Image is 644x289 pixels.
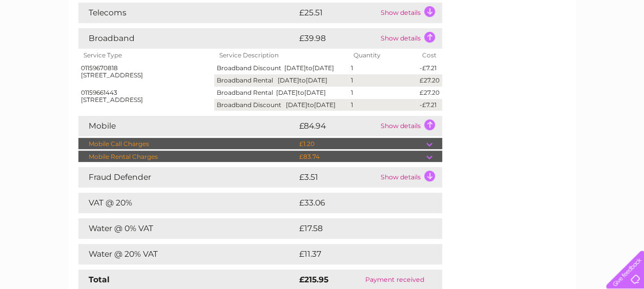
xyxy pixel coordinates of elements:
td: -£7.21 [417,62,442,74]
td: 1 [348,87,417,99]
td: Broadband Rental [DATE] [DATE] [214,87,348,99]
span: to [298,89,304,96]
th: Service Type [78,49,214,62]
strong: £215.95 [299,275,328,284]
td: Mobile [78,116,297,136]
span: to [306,64,313,72]
div: Clear Business is a trading name of Verastar Limited (registered in [GEOGRAPHIC_DATA] No. 3667643... [80,6,565,50]
td: -£7.21 [417,99,442,111]
a: Energy [489,44,512,51]
th: Service Description [214,49,348,62]
td: Broadband Discount [DATE] [DATE] [214,99,348,111]
a: Log out [610,44,634,51]
div: 01159661443 [STREET_ADDRESS] [81,89,212,104]
span: to [299,76,306,84]
td: Water @ 0% VAT [78,218,297,239]
td: £25.51 [297,3,378,23]
a: Water [464,44,483,51]
td: £11.37 [297,244,419,264]
td: Mobile Call Charges [78,138,297,150]
a: Telecoms [518,44,549,51]
a: Contact [576,44,601,51]
td: Broadband Discount [DATE] [DATE] [214,62,348,74]
td: £1.20 [297,138,426,150]
td: Fraud Defender [78,167,297,188]
td: VAT @ 20% [78,193,297,213]
td: £27.20 [417,87,442,99]
td: £33.06 [297,193,422,213]
td: £39.98 [297,28,378,49]
td: Show details [378,3,442,23]
div: 01159670818 [STREET_ADDRESS] [81,65,212,79]
td: Show details [378,116,442,136]
img: logo.png [23,27,75,58]
td: £83.74 [297,151,426,163]
td: Mobile Rental Charges [78,151,297,163]
td: Broadband Rental [DATE] [DATE] [214,74,348,87]
th: Cost [417,49,442,62]
td: 1 [348,99,417,111]
td: £27.20 [417,74,442,87]
td: Show details [378,28,442,49]
a: Blog [555,44,570,51]
a: 0333 014 3131 [451,5,522,18]
td: 1 [348,62,417,74]
td: £3.51 [297,167,378,188]
td: £84.94 [297,116,378,136]
td: 1 [348,74,417,87]
td: Telecoms [78,3,297,23]
td: Broadband [78,28,297,49]
span: to [307,101,314,109]
td: Water @ 20% VAT [78,244,297,264]
td: £17.58 [297,218,420,239]
strong: Total [89,275,110,284]
th: Quantity [348,49,417,62]
td: Show details [378,167,442,188]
